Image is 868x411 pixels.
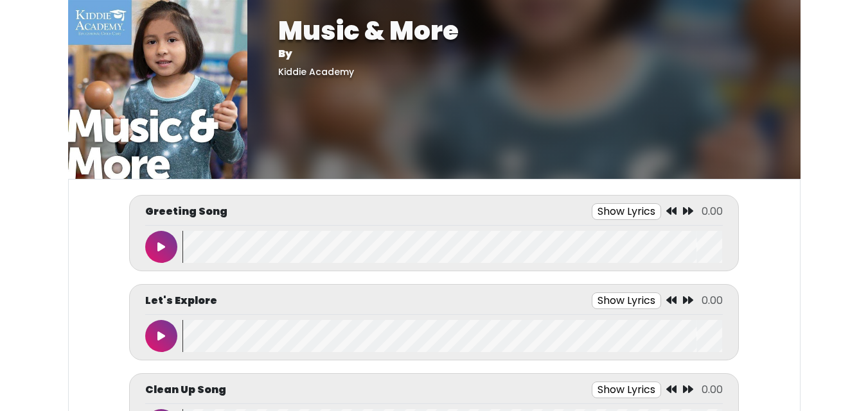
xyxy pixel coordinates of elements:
p: Clean Up Song [145,382,226,398]
p: Let's Explore [145,293,217,308]
button: Show Lyrics [592,292,661,309]
h5: Kiddie Academy [278,67,770,78]
button: Show Lyrics [592,382,661,398]
p: Greeting Song [145,204,227,219]
span: 0.00 [702,382,723,397]
span: 0.00 [702,293,723,308]
span: 0.00 [702,204,723,219]
button: Show Lyrics [592,203,661,220]
p: By [278,46,770,62]
h1: Music & More [278,15,770,46]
